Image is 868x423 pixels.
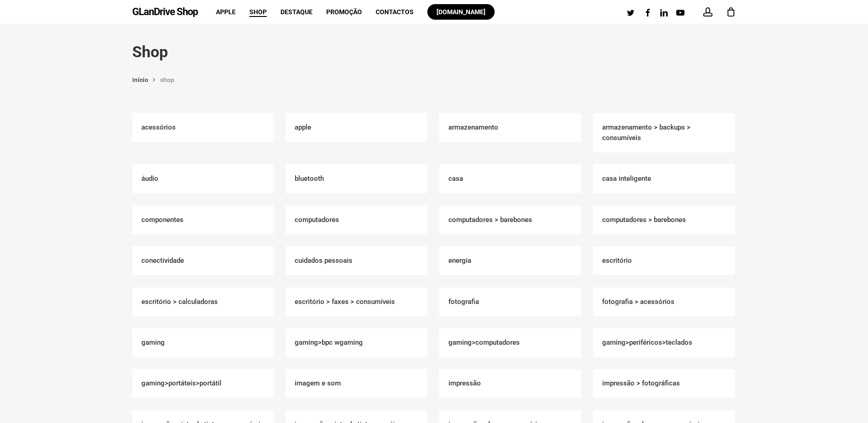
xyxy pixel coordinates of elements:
[326,9,362,15] a: Promoção
[593,164,735,193] a: Visit product category Casa Inteligente
[249,8,267,16] span: Shop
[439,113,581,142] h2: Armazenamento
[132,246,274,275] a: Visit product category Conectividade
[132,328,274,357] h2: Gaming
[593,328,735,357] h2: Gaming>Periféricos>Teclados
[132,206,274,234] h2: Componentes
[132,246,274,275] h2: Conectividade
[132,164,274,193] a: Visit product category Áudio
[593,287,735,316] h2: Fotografia > Acessórios
[286,206,427,234] a: Visit product category Computadores
[376,9,414,15] a: Contactos
[593,369,735,398] a: Visit product category Impressão > Fotográficas
[286,246,427,275] h2: Cuidados Pessoais
[286,113,427,142] h2: Apple
[593,164,735,193] h2: Casa Inteligente
[249,9,267,15] a: Shop
[132,76,148,84] a: Início
[132,113,274,142] a: Visit product category Acessórios
[286,164,427,193] h2: Bluetooth
[280,9,313,15] a: Destaque
[286,246,427,275] a: Visit product category Cuidados Pessoais
[132,164,274,193] h2: Áudio
[439,328,581,357] h2: Gaming>Computadores
[216,8,236,16] span: Apple
[132,328,274,357] a: Visit product category Gaming
[286,113,427,142] a: Visit product category Apple
[439,206,581,234] a: Visit product category Computadores > Barebones
[132,113,274,142] h2: Acessórios
[593,369,735,398] h2: Impressão > Fotográficas
[286,206,427,234] h2: Computadores
[439,164,581,193] h2: Casa
[132,369,274,398] a: Visit product category Gaming>Portáteis>Portátil
[593,113,735,152] h2: Armazenamento > Backups > Consumíveis
[286,164,427,193] a: Visit product category Bluetooth
[132,369,274,398] h2: Gaming>Portáteis>Portátil
[439,164,581,193] a: Visit product category Casa
[439,287,581,316] a: Visit product category Fotografia
[132,287,274,316] h2: Escritório > Calculadoras
[439,369,581,398] h2: Impressão
[439,246,581,275] h2: Energia
[593,246,735,275] a: Visit product category Escritório
[160,76,174,83] span: Shop
[132,287,274,316] a: Visit product category Escritório > Calculadoras
[593,206,735,234] h2: Computadores > Barebones
[286,369,427,398] h2: Imagem e Som
[593,206,735,234] a: Visit product category Computadores > Barebones
[216,9,236,15] a: Apple
[376,8,414,16] span: Contactos
[593,113,735,152] a: Visit product category Armazenamento > Backups > Consumíveis
[286,328,427,357] h2: Gaming>BPC WGaming
[286,369,427,398] a: Visit product category Imagem e Som
[439,206,581,234] h2: Computadores > Barebones
[286,328,427,357] a: Visit product category Gaming>BPC WGaming
[132,42,736,61] h1: Shop
[326,8,362,16] span: Promoção
[593,287,735,316] a: Visit product category Fotografia > Acessórios
[593,246,735,275] h2: Escritório
[439,328,581,357] a: Visit product category Gaming>Computadores
[132,206,274,234] a: Visit product category Componentes
[427,9,495,15] a: [DOMAIN_NAME]
[439,369,581,398] a: Visit product category Impressão
[593,328,735,357] a: Visit product category Gaming>Periféricos>Teclados
[286,287,427,316] a: Visit product category Escritório > Faxes > Consumíveis
[439,287,581,316] h2: Fotografia
[439,113,581,142] a: Visit product category Armazenamento
[132,7,198,17] a: GLanDrive Shop
[437,8,485,16] span: [DOMAIN_NAME]
[280,8,313,16] span: Destaque
[286,287,427,316] h2: Escritório > Faxes > Consumíveis
[439,246,581,275] a: Visit product category Energia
